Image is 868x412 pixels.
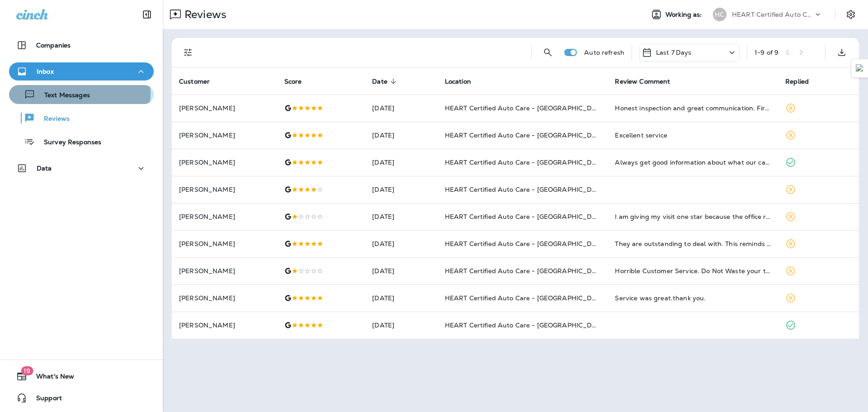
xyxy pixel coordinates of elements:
[665,11,704,19] span: Working as:
[445,131,607,139] span: HEART Certified Auto Care - [GEOGRAPHIC_DATA]
[584,49,624,56] p: Auto refresh
[732,11,813,18] p: HEART Certified Auto Care
[445,213,607,221] span: HEART Certified Auto Care - [GEOGRAPHIC_DATA]
[365,203,437,230] td: [DATE]
[445,78,471,85] span: Location
[179,159,270,166] p: [PERSON_NAME]
[35,115,70,123] p: Reviews
[615,78,670,85] span: Review Comment
[9,389,154,407] button: Support
[833,43,851,62] button: Export as CSV
[179,77,222,85] span: Customer
[445,185,607,194] span: HEART Certified Auto Care - [GEOGRAPHIC_DATA]
[9,62,154,81] button: Inbox
[615,104,771,113] div: Honest inspection and great communication. First visit and will be coming back.
[179,104,270,112] p: [PERSON_NAME]
[35,91,90,100] p: Text Messages
[755,49,778,56] div: 1 - 9 of 9
[539,43,557,62] button: Search Reviews
[9,109,154,128] button: Reviews
[445,77,483,85] span: Location
[27,394,62,405] span: Support
[365,312,437,339] td: [DATE]
[9,132,154,151] button: Survey Responses
[615,131,771,140] div: Excellent service
[365,284,437,312] td: [DATE]
[179,322,270,329] p: [PERSON_NAME]
[445,267,607,275] span: HEART Certified Auto Care - [GEOGRAPHIC_DATA]
[9,36,154,54] button: Companies
[615,294,771,303] div: Service was great.thank you.
[181,8,226,21] p: Reviews
[284,77,314,85] span: Score
[37,165,52,172] p: Data
[179,213,270,220] p: [PERSON_NAME]
[713,8,726,21] div: HC
[615,212,771,221] div: I am giving my visit one star because the office receptionist is great. However my experience wit...
[365,95,437,122] td: [DATE]
[27,373,74,384] span: What's New
[179,267,270,275] p: [PERSON_NAME]
[36,42,71,49] p: Companies
[785,78,809,85] span: Replied
[37,68,54,75] p: Inbox
[615,266,771,275] div: Horrible Customer Service. Do Not Waste your time or $$ here. I remember them being scammers and ...
[445,321,607,329] span: HEART Certified Auto Care - [GEOGRAPHIC_DATA]
[856,64,864,72] img: Detect Auto
[615,239,771,248] div: They are outstanding to deal with. This reminds of the old time honest and trustworthy auto speci...
[179,43,197,62] button: Filters
[365,176,437,203] td: [DATE]
[134,5,160,24] button: Collapse Sidebar
[656,49,692,56] p: Last 7 Days
[445,104,607,112] span: HEART Certified Auto Care - [GEOGRAPHIC_DATA]
[9,367,154,385] button: 19What's New
[365,257,437,284] td: [DATE]
[372,77,399,85] span: Date
[785,77,821,85] span: Replied
[365,230,437,257] td: [DATE]
[445,294,607,302] span: HEART Certified Auto Care - [GEOGRAPHIC_DATA]
[179,186,270,193] p: [PERSON_NAME]
[615,77,682,85] span: Review Comment
[179,294,270,302] p: [PERSON_NAME]
[21,366,33,375] span: 19
[615,158,771,167] div: Always get good information about what our car needs and the work is done quickly and correctly. ...
[365,122,437,149] td: [DATE]
[35,138,101,147] p: Survey Responses
[445,240,607,248] span: HEART Certified Auto Care - [GEOGRAPHIC_DATA]
[445,158,607,166] span: HEART Certified Auto Care - [GEOGRAPHIC_DATA]
[284,78,302,85] span: Score
[843,6,859,23] button: Settings
[372,78,387,85] span: Date
[179,240,270,247] p: [PERSON_NAME]
[365,149,437,176] td: [DATE]
[9,85,154,104] button: Text Messages
[9,159,154,177] button: Data
[179,132,270,139] p: [PERSON_NAME]
[179,78,210,85] span: Customer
